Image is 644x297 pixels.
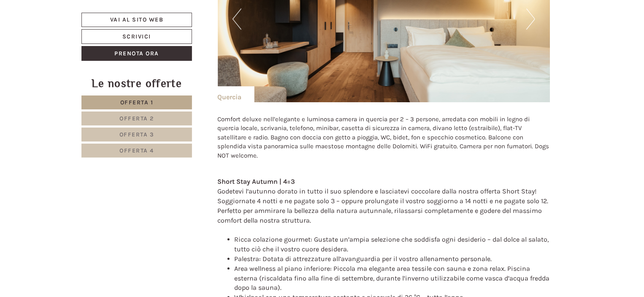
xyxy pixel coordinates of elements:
[526,8,535,30] button: Next
[150,6,182,21] div: lunedì
[81,13,192,27] a: Vai al sito web
[81,76,192,91] div: Le nostre offerte
[218,177,550,187] div: Short Stay Autumn | 4=3
[13,41,133,47] small: 14:53
[119,147,154,154] span: Offerta 4
[119,115,154,122] span: Offerta 2
[218,115,550,160] p: Comfort deluxe nell’elegante e luminosa camera in quercia per 2 – 3 persone, arredata con mobili ...
[233,8,241,30] button: Previous
[218,187,550,225] div: Godetevi l’autunno dorato in tutto il suo splendore e lasciatevi coccolare dalla nostra offerta S...
[288,223,332,237] button: Invia
[119,131,154,138] span: Offerta 3
[218,86,254,102] div: Quercia
[120,99,154,106] span: Offerta 1
[13,25,133,31] div: Hotel B&B Feldmessner
[6,23,137,49] div: Buon giorno, come possiamo aiutarla?
[235,254,550,264] li: Palestra: Dotata di attrezzature all’avanguardia per il vostro allenamento personale.
[235,235,550,254] li: Ricca colazione gourmet: Gustate un’ampia selezione che soddisfa ogni desiderio – dal dolce al sa...
[235,264,550,293] li: Area wellness al piano inferiore: Piccola ma elegante area tessile con sauna e zona relax. Piscin...
[81,29,192,44] a: Scrivici
[81,46,192,61] a: Prenota ora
